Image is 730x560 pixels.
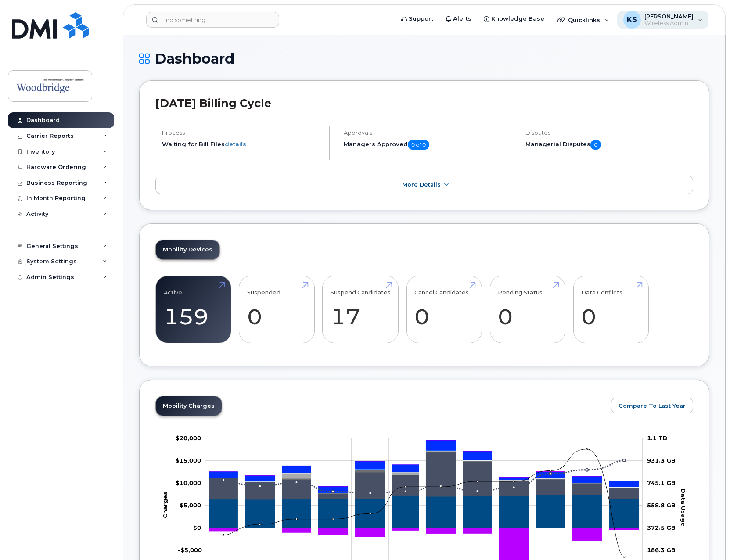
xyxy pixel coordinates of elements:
g: $0 [180,502,201,509]
g: Rate Plan [209,495,639,528]
span: 0 of 0 [408,140,429,150]
tspan: $20,000 [176,434,201,442]
tspan: 372.5 GB [647,524,676,531]
tspan: 1.1 TB [647,434,667,442]
a: Suspended 0 [247,280,306,338]
a: Pending Status 0 [498,280,557,338]
tspan: $15,000 [176,457,201,464]
a: details [225,140,246,147]
h1: Dashboard [139,51,709,66]
g: $0 [176,457,201,464]
tspan: $0 [193,524,201,531]
h4: Approvals [344,129,503,136]
h5: Managerial Disputes [525,140,693,150]
g: $0 [178,546,202,553]
a: Suspend Candidates 17 [331,280,391,338]
a: Mobility Charges [156,396,222,416]
tspan: -$5,000 [178,546,202,553]
span: More Details [402,181,441,188]
tspan: 558.8 GB [647,502,676,509]
tspan: $5,000 [180,502,201,509]
h2: [DATE] Billing Cycle [155,97,693,110]
a: Active 159 [164,280,223,338]
h4: Process [162,129,321,136]
tspan: Data Usage [680,488,687,526]
tspan: 931.3 GB [647,457,676,464]
span: Compare To Last Year [619,402,686,410]
a: Mobility Devices [156,240,219,259]
tspan: 186.3 GB [647,546,676,553]
button: Compare To Last Year [611,398,693,413]
g: $0 [176,434,201,442]
tspan: Charges [162,491,169,518]
tspan: $10,000 [176,479,201,486]
g: $0 [176,479,201,486]
span: 0 [590,140,601,150]
h5: Managers Approved [344,140,503,150]
g: Roaming [209,452,639,499]
tspan: 745.1 GB [647,479,676,486]
li: Waiting for Bill Files [162,140,321,148]
h4: Disputes [525,129,693,136]
a: Data Conflicts 0 [581,280,640,338]
a: Cancel Candidates 0 [414,280,474,338]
